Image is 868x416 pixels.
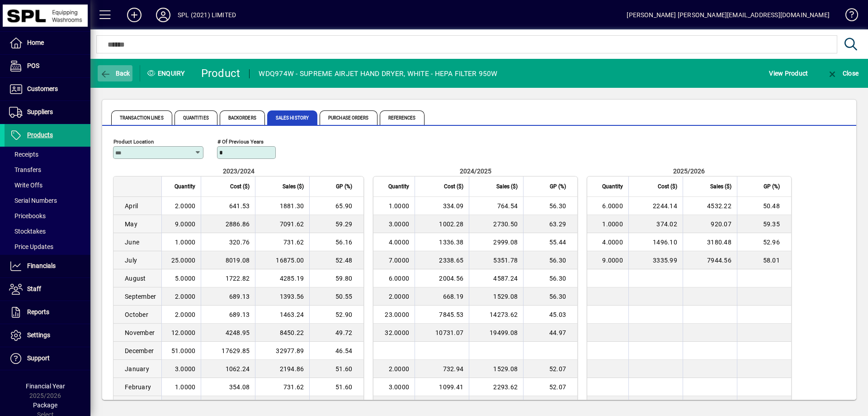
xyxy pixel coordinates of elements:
[320,110,377,125] span: Purchase Orders
[443,293,464,300] span: 668.19
[5,301,90,324] a: Reports
[549,365,566,373] span: 52.07
[763,220,780,228] span: 59.35
[9,228,46,235] span: Stocktakes
[113,342,161,360] td: December
[280,202,304,210] span: 1881.30
[27,131,53,139] span: Products
[259,67,497,81] div: WDQ974W - SUPREME AIRJET HAND DRYER, WHITE - HEPA FILTER 950W
[90,65,140,81] app-page-header-button: Back
[490,311,518,318] span: 14273.62
[5,78,90,100] a: Customers
[656,220,677,228] span: 374.02
[113,233,161,251] td: June
[175,275,196,282] span: 5.0000
[5,239,90,254] a: Price Updates
[26,383,65,390] span: Financial Year
[5,278,90,301] a: Staff
[764,182,780,191] span: GP (%)
[5,224,90,239] a: Stocktakes
[9,243,53,250] span: Price Updates
[711,220,731,228] span: 920.07
[335,220,352,228] span: 59.29
[335,202,352,210] span: 65.90
[27,285,41,292] span: Staff
[220,110,265,125] span: Backorders
[602,239,623,246] span: 4.0000
[549,311,566,318] span: 45.03
[707,257,731,264] span: 7944.56
[444,182,463,191] span: Cost ($)
[439,257,463,264] span: 2338.65
[5,177,90,193] a: Write Offs
[389,293,410,300] span: 2.0000
[493,365,518,373] span: 1529.08
[769,66,808,81] span: View Product
[435,329,463,336] span: 10731.07
[175,220,196,228] span: 9.0000
[763,239,780,246] span: 52.96
[5,208,90,224] a: Pricebooks
[549,202,566,210] span: 56.30
[223,167,255,175] span: 2023/2024
[389,383,410,391] span: 3.0000
[171,257,196,264] span: 25.0000
[280,329,304,336] span: 8450.22
[602,257,623,264] span: 9.0000
[175,365,196,373] span: 3.0000
[27,62,39,69] span: POS
[9,151,38,158] span: Receipts
[389,239,410,246] span: 4.0000
[497,202,518,210] span: 764.54
[27,308,49,316] span: Reports
[9,197,57,204] span: Serial Numbers
[175,182,195,191] span: Quantity
[385,329,409,336] span: 32.0000
[5,162,90,177] a: Transfers
[283,182,304,191] span: Sales ($)
[113,396,161,414] td: March
[439,311,463,318] span: 7845.53
[283,239,304,246] span: 731.62
[490,329,518,336] span: 19499.08
[267,110,317,125] span: Sales History
[5,32,90,54] a: Home
[335,293,352,300] span: 50.55
[335,329,352,336] span: 49.72
[201,66,241,81] div: Product
[389,365,410,373] span: 2.0000
[276,347,304,354] span: 32977.89
[113,215,161,233] td: May
[9,166,41,173] span: Transfers
[113,360,161,378] td: January
[335,383,352,391] span: 51.60
[226,329,250,336] span: 4248.95
[549,257,566,264] span: 56.30
[335,311,352,318] span: 52.90
[335,347,352,354] span: 46.54
[113,324,161,342] td: November
[825,65,861,81] button: Close
[627,8,830,22] div: [PERSON_NAME] [PERSON_NAME][EMAIL_ADDRESS][DOMAIN_NAME]
[549,239,566,246] span: 55.44
[175,383,196,391] span: 1.0000
[388,182,409,191] span: Quantity
[493,383,518,391] span: 2293.62
[827,70,859,77] span: Close
[140,66,194,81] div: Enquiry
[439,220,463,228] span: 1002.28
[113,139,154,145] mat-label: Product Location
[98,65,132,81] button: Back
[439,383,463,391] span: 1099.41
[335,239,352,246] span: 56.16
[175,293,196,300] span: 2.0000
[439,239,463,246] span: 1336.38
[229,293,250,300] span: 689.13
[673,167,705,175] span: 2025/2026
[113,269,161,287] td: August
[229,202,250,210] span: 641.53
[817,65,868,81] app-page-header-button: Close enquiry
[493,257,518,264] span: 5351.78
[226,365,250,373] span: 1062.24
[493,239,518,246] span: 2999.08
